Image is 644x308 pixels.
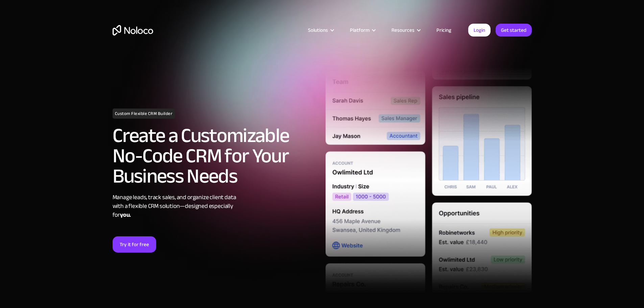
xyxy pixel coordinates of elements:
div: Manage leads, track sales, and organize client data with a flexible CRM solution—designed especia... [113,193,319,219]
h1: Custom Flexible CRM Builder [113,109,175,119]
div: Platform [341,26,383,34]
div: Solutions [300,26,341,34]
div: Solutions [308,26,328,34]
a: Pricing [428,26,460,34]
a: Login [468,24,491,37]
h2: Create a Customizable No-Code CRM for Your Business Needs [113,125,319,186]
a: Get started [496,24,532,37]
div: Resources [391,26,414,34]
div: Resources [383,26,428,34]
a: home [113,25,153,35]
div: Platform [350,26,369,34]
a: Try it for free [113,236,156,253]
strong: you. [120,209,131,220]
